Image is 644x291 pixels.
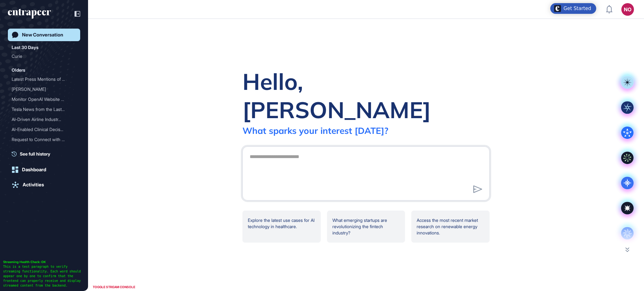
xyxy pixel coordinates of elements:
div: Curie [12,51,71,61]
a: Activities [8,178,80,191]
div: AI-Enabled Clinical Decision Support Software for Infectious Disease Screening and AMR Program [12,124,76,135]
div: Curie [12,51,76,61]
div: Latest Press Mentions of OpenAI [12,74,76,84]
div: Dashboard [22,167,46,173]
button: NO [621,3,634,16]
div: Tesla News from the Last Two Weeks [12,104,76,114]
div: Monitor OpenAI Website Activity [12,94,76,104]
div: Latest Press Mentions of ... [12,74,71,84]
div: Hello, [PERSON_NAME] [242,67,490,124]
div: Last 30 Days [12,44,38,51]
a: New Conversation [8,29,80,41]
div: [PERSON_NAME] [12,145,71,155]
div: Olders [12,66,25,74]
div: Monitor OpenAI Website Ac... [12,94,71,104]
div: What sparks your interest [DATE]? [242,125,388,136]
img: launcher-image-alternative-text [554,5,561,12]
div: Get Started [563,5,591,12]
div: [PERSON_NAME] [12,84,71,94]
div: Activities [23,182,44,188]
a: Dashboard [8,163,80,176]
div: Reese [12,145,76,155]
div: entrapeer-logo [8,9,51,19]
div: Open Get Started checklist [550,3,596,14]
div: AI-Enabled Clinical Decis... [12,124,71,135]
div: Reese [12,84,76,94]
div: Access the most recent market research on renewable energy innovations. [411,211,490,243]
div: Request to Connect with C... [12,135,71,145]
div: AI-Driven Airline Industr... [12,114,71,124]
div: TOGGLE STREAM CONSOLE [91,283,137,291]
div: New Conversation [22,32,63,38]
div: Request to Connect with Curie [12,135,76,145]
span: See full history [20,151,50,157]
div: AI-Driven Airline Industry Updates [12,114,76,124]
div: Explore the latest use cases for AI technology in healthcare. [242,211,321,243]
div: Tesla News from the Last ... [12,104,71,114]
div: What emerging startups are revolutionizing the fintech industry? [327,211,405,243]
a: See full history [12,151,80,157]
